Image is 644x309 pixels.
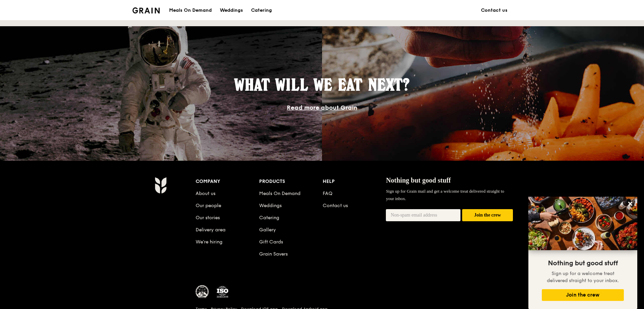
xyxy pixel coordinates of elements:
button: Join the crew [462,209,513,222]
a: Meals On Demand [259,191,300,196]
span: Sign up for a welcome treat delivered straight to your inbox. [547,271,619,283]
img: MUIS Halal Certified [196,285,209,299]
img: DSC07876-Edit02-Large.jpeg [528,197,637,250]
a: Weddings [216,0,247,21]
img: Grain [155,177,166,194]
a: Delivery area [196,227,226,233]
span: Sign up for Grain mail and get a welcome treat delivered straight to your inbox. [386,189,504,201]
a: Contact us [477,0,512,21]
a: FAQ [323,191,332,196]
img: ISO Certified [216,285,229,299]
a: Contact us [323,203,348,208]
img: Grain [132,7,160,13]
div: Meals On Demand [169,0,212,21]
a: Gift Cards [259,239,283,245]
a: Our stories [196,215,220,221]
a: Our people [196,203,221,208]
div: Weddings [220,0,243,21]
span: Nothing but good stuff [548,259,618,267]
a: Grain Savers [259,251,288,257]
a: Catering [247,0,276,21]
a: Read more about Grain [287,104,357,111]
a: Weddings [259,203,282,208]
a: About us [196,191,215,196]
a: Catering [259,215,279,221]
a: Gallery [259,227,276,233]
button: Close [625,198,636,209]
span: What will we eat next? [234,75,410,94]
div: Catering [251,0,272,21]
button: Join the crew [542,289,624,301]
a: We’re hiring [196,239,223,245]
input: Non-spam email address [386,209,460,221]
span: Nothing but good stuff [386,177,451,184]
div: Products [259,177,323,186]
div: Company [196,177,259,186]
div: Help [323,177,386,186]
